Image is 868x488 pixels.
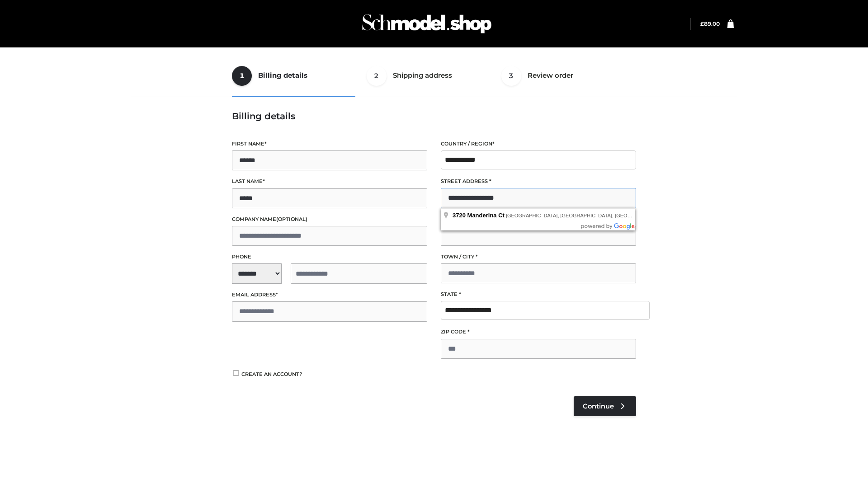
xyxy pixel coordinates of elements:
span: 3720 [453,212,466,219]
label: Country / Region [441,140,636,148]
bdi: 89.00 [700,20,720,27]
span: [GEOGRAPHIC_DATA], [GEOGRAPHIC_DATA], [GEOGRAPHIC_DATA] [506,213,667,218]
span: Manderina Ct [467,212,505,219]
label: ZIP Code [441,328,636,336]
label: Company name [232,215,427,224]
label: Phone [232,253,427,261]
span: Create an account? [241,371,302,377]
label: Email address [232,291,427,299]
a: Continue [574,396,636,416]
input: Create an account? [232,370,240,376]
span: £ [700,20,704,27]
span: Continue [583,402,614,410]
label: Town / City [441,253,636,261]
a: £89.00 [700,20,720,27]
label: Last name [232,177,427,186]
label: Street address [441,177,636,186]
span: (optional) [276,216,307,222]
h3: Billing details [232,111,636,122]
img: Schmodel Admin 964 [359,6,495,42]
label: First name [232,140,427,148]
label: State [441,290,636,299]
